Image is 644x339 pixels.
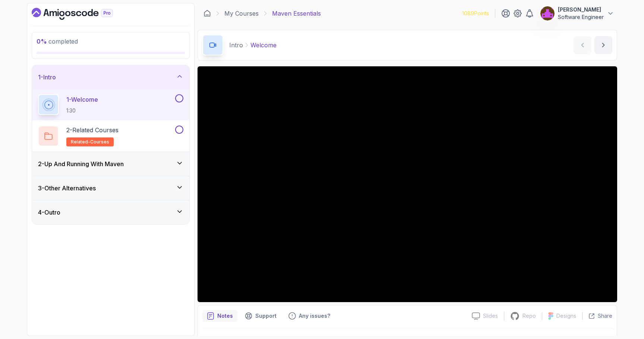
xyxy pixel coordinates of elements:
[582,312,612,320] button: Share
[240,310,281,322] button: Support button
[594,36,612,54] button: next content
[38,208,60,217] h3: 4 - Outro
[38,73,56,82] h3: 1 - Intro
[66,126,119,134] p: 2 - Related Courses
[255,312,277,320] p: Support
[32,152,189,176] button: 2-Up And Running With Maven
[32,176,189,200] button: 3-Other Alternatives
[71,139,109,145] span: related-courses
[558,6,604,13] p: [PERSON_NAME]
[37,38,47,45] span: 0 %
[556,312,576,320] p: Designs
[38,94,183,115] button: 1-Welcome1:30
[32,200,189,224] button: 4-Outro
[250,41,277,50] p: Welcome
[540,6,555,20] img: user profile image
[523,312,536,320] p: Repo
[462,10,489,17] p: 1089 Points
[483,312,498,320] p: Slides
[66,107,98,114] p: 1:30
[38,184,96,193] h3: 3 - Other Alternatives
[224,9,259,18] a: My Courses
[66,95,98,104] p: 1 - Welcome
[558,13,604,21] p: Software Engineer
[229,41,243,50] p: Intro
[598,312,612,320] p: Share
[540,6,614,21] button: user profile image[PERSON_NAME]Software Engineer
[38,159,124,168] h3: 2 - Up And Running With Maven
[217,312,233,320] p: Notes
[198,66,617,302] iframe: 1 - Hi
[37,38,78,45] span: completed
[32,8,130,20] a: Dashboard
[299,312,330,320] p: Any issues?
[32,65,189,89] button: 1-Intro
[574,36,591,54] button: previous content
[272,9,321,18] p: Maven Essentials
[284,310,335,322] button: Feedback button
[203,10,211,17] a: Dashboard
[38,126,183,146] button: 2-Related Coursesrelated-courses
[202,310,237,322] button: notes button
